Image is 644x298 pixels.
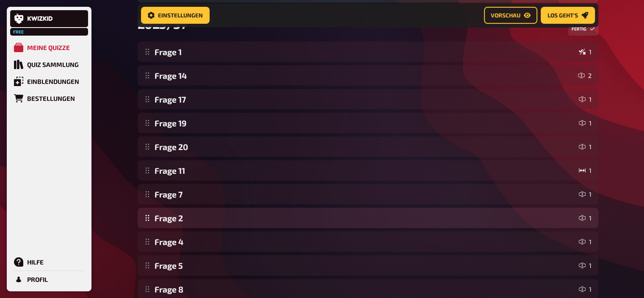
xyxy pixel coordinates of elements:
[138,42,598,62] div: Frage 11
[155,189,575,199] div: Frage 7
[27,44,70,51] div: Meine Quizze
[158,12,203,18] span: Einstellungen
[27,258,44,266] div: Hilfe
[27,95,75,102] div: Bestellungen
[155,261,575,270] div: Frage 5
[155,284,575,294] div: Frage 8
[141,7,210,24] button: Einstellungen
[138,184,598,204] div: Frage 71
[138,160,598,181] div: Frage 111
[10,253,88,270] a: Hilfe
[579,286,591,292] div: 1
[138,136,598,157] div: Frage 201
[138,208,598,228] div: Frage 21
[11,29,26,34] span: Free
[484,7,537,24] button: Vorschau
[579,262,591,269] div: 1
[579,96,591,103] div: 1
[155,142,575,152] div: Frage 20
[547,12,578,18] span: Los geht's
[155,71,575,81] div: Frage 14
[579,120,591,126] div: 1
[138,231,598,252] div: Frage 41
[155,47,575,57] div: Frage 1
[579,214,591,221] div: 1
[155,213,575,223] div: Frage 2
[10,90,88,107] a: Bestellungen
[155,237,575,247] div: Frage 4
[138,89,598,109] div: Frage 171
[155,95,575,104] div: Frage 17
[138,113,598,133] div: Frage 191
[138,255,598,276] div: Frage 51
[10,56,88,73] a: Quiz Sammlung
[10,271,88,288] a: Profil
[27,78,79,85] div: Einblendungen
[568,22,598,36] button: Reihenfolge anpassen
[579,238,591,245] div: 1
[579,48,591,55] div: 1
[541,7,595,24] button: Los geht's
[578,72,591,79] div: 2
[10,73,88,90] a: Einblendungen
[138,65,598,86] div: Frage 142
[579,167,591,174] div: 1
[155,118,575,128] div: Frage 19
[10,39,88,56] a: Meine Quizze
[579,191,591,198] div: 1
[155,166,575,175] div: Frage 11
[27,61,79,68] div: Quiz Sammlung
[27,276,48,283] div: Profil
[579,143,591,150] div: 1
[491,12,520,18] span: Vorschau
